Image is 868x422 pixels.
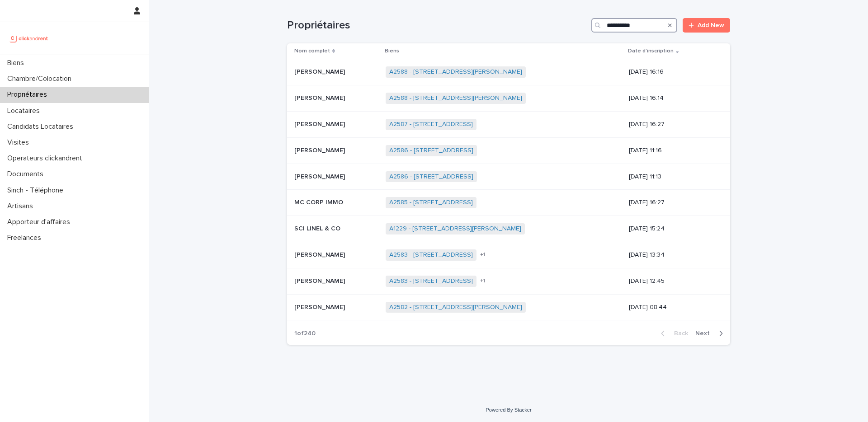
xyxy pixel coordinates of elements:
span: Next [695,330,715,337]
a: Powered By Stacker [486,407,531,413]
tr: [PERSON_NAME][PERSON_NAME] A2588 - [STREET_ADDRESS][PERSON_NAME] [DATE] 16:14 [287,85,730,112]
h1: Propriétaires [287,19,588,32]
p: [DATE] 15:24 [629,225,716,233]
p: Propriétaires [4,90,54,99]
tr: [PERSON_NAME][PERSON_NAME] A2583 - [STREET_ADDRESS] +1[DATE] 12:45 [287,268,730,294]
p: [DATE] 11:16 [629,147,716,155]
p: [DATE] 13:34 [629,251,716,259]
tr: [PERSON_NAME][PERSON_NAME] A2586 - [STREET_ADDRESS] [DATE] 11:16 [287,137,730,164]
p: [PERSON_NAME] [294,171,347,181]
p: Visites [4,138,36,147]
p: Chambre/Colocation [4,75,79,83]
p: Nom complet [294,46,330,56]
p: Freelances [4,234,48,242]
a: A2583 - [STREET_ADDRESS] [389,277,473,285]
tr: [PERSON_NAME][PERSON_NAME] A2582 - [STREET_ADDRESS][PERSON_NAME] [DATE] 08:44 [287,294,730,320]
p: [PERSON_NAME] [294,145,347,155]
p: [PERSON_NAME] [294,119,347,128]
span: + 1 [480,252,485,258]
a: A2586 - [STREET_ADDRESS] [389,147,473,155]
p: [PERSON_NAME] [294,93,347,102]
p: [DATE] 16:27 [629,121,716,128]
p: [PERSON_NAME] [294,302,347,311]
p: Locataires [4,107,47,115]
p: Candidats Locataires [4,122,80,131]
p: Biens [4,59,31,67]
tr: MC CORP IMMOMC CORP IMMO A2585 - [STREET_ADDRESS] [DATE] 16:27 [287,190,730,216]
p: MC CORP IMMO [294,197,345,206]
p: Date d'inscription [628,46,674,56]
tr: SCI LINEL & COSCI LINEL & CO A1229 - [STREET_ADDRESS][PERSON_NAME] [DATE] 15:24 [287,216,730,242]
span: + 1 [480,278,485,284]
img: UCB0brd3T0yccxBKYDjQ [7,29,51,47]
p: [PERSON_NAME] [294,66,347,76]
p: [DATE] 16:27 [629,199,716,206]
p: [DATE] 16:14 [629,94,716,102]
button: Next [692,329,730,338]
a: A2582 - [STREET_ADDRESS][PERSON_NAME] [389,304,522,311]
span: Add New [698,22,724,28]
a: A2583 - [STREET_ADDRESS] [389,251,473,259]
p: [PERSON_NAME] [294,249,347,259]
p: Apporteur d'affaires [4,218,77,226]
p: Biens [385,46,399,56]
a: A2588 - [STREET_ADDRESS][PERSON_NAME] [389,68,522,76]
p: [DATE] 12:45 [629,277,716,285]
p: 1 of 240 [287,323,323,345]
a: Add New [683,18,730,33]
button: Back [654,329,692,338]
tr: [PERSON_NAME][PERSON_NAME] A2588 - [STREET_ADDRESS][PERSON_NAME] [DATE] 16:16 [287,59,730,85]
p: Operateurs clickandrent [4,154,90,163]
p: Sinch - Téléphone [4,186,71,195]
input: Search [591,18,677,33]
a: A2587 - [STREET_ADDRESS] [389,121,473,128]
a: A2585 - [STREET_ADDRESS] [389,199,473,206]
tr: [PERSON_NAME][PERSON_NAME] A2587 - [STREET_ADDRESS] [DATE] 16:27 [287,111,730,137]
span: Back [669,330,688,337]
p: Documents [4,170,51,178]
p: Artisans [4,202,40,211]
p: [DATE] 08:44 [629,304,716,311]
a: A2588 - [STREET_ADDRESS][PERSON_NAME] [389,94,522,102]
a: A2586 - [STREET_ADDRESS] [389,173,473,181]
tr: [PERSON_NAME][PERSON_NAME] A2583 - [STREET_ADDRESS] +1[DATE] 13:34 [287,242,730,268]
p: [PERSON_NAME] [294,276,347,285]
tr: [PERSON_NAME][PERSON_NAME] A2586 - [STREET_ADDRESS] [DATE] 11:13 [287,164,730,190]
p: [DATE] 16:16 [629,68,716,76]
p: [DATE] 11:13 [629,173,716,181]
a: A1229 - [STREET_ADDRESS][PERSON_NAME] [389,225,521,233]
p: SCI LINEL & CO [294,223,342,233]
